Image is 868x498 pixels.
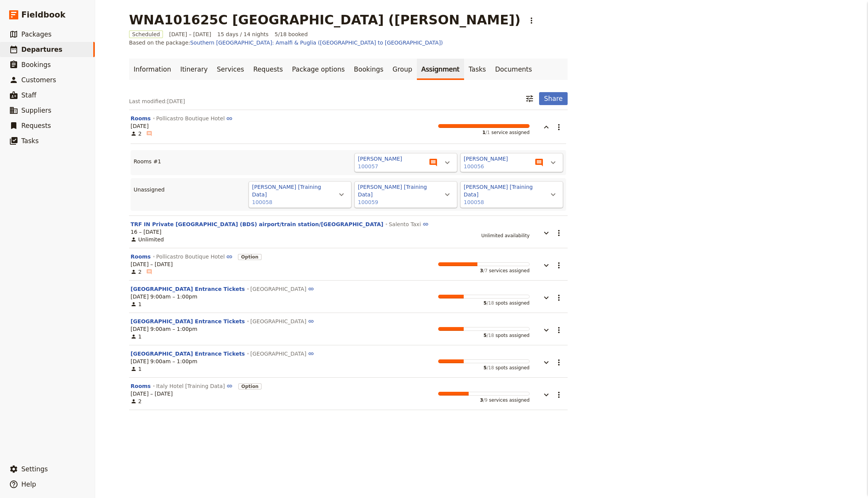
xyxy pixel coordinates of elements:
[131,253,151,260] button: Rooms
[146,269,152,275] span: ​
[146,131,152,137] span: ​
[552,388,565,401] button: Actions
[176,59,212,80] a: Itinerary
[464,183,546,198] button: [PERSON_NAME] [Training Data]
[131,268,142,276] span: 2
[487,365,494,370] span: / 18
[335,188,348,201] button: Actions
[525,14,538,27] button: Actions
[129,97,185,105] div: Last modified:
[552,324,565,337] button: Actions
[552,259,565,272] button: Actions
[131,220,383,228] button: TRF IN Private [GEOGRAPHIC_DATA] (BDS) airport/train station/[GEOGRAPHIC_DATA]
[131,397,142,405] span: 2
[21,465,48,473] span: Settings
[531,155,547,170] button: View notes
[131,325,197,333] span: [DATE] 9:00am – 1:00pm
[438,359,530,371] div: spots assigned
[483,300,487,306] span: 5
[482,130,485,135] span: 1
[131,358,197,365] span: [DATE] 9:00am – 1:00pm
[539,92,568,105] button: Share
[483,268,488,273] span: / 7
[238,253,261,260] span: Option
[389,221,429,227] a: Salento Taxi
[131,236,164,243] span: Unlimited
[464,59,491,80] a: Tasks
[131,333,142,340] span: 1
[146,130,152,137] span: ​
[358,155,402,163] button: [PERSON_NAME]
[490,59,536,80] a: Documents
[438,327,530,338] div: spots assigned
[190,40,443,46] a: Southern [GEOGRAPHIC_DATA]: Amalfi & Puglia ([GEOGRAPHIC_DATA] to [GEOGRAPHIC_DATA])
[131,115,151,122] button: Rooms
[21,76,56,84] span: Customers
[238,254,261,260] span: Option
[485,130,490,135] span: / 1
[167,98,185,104] span: [DATE]
[131,122,148,130] span: [DATE]
[129,12,520,27] h1: WNA101625C [GEOGRAPHIC_DATA] ([PERSON_NAME])
[134,158,161,172] span: Rooms #1
[252,183,334,198] button: [PERSON_NAME] [Training Data]
[131,300,142,308] span: 1
[426,155,441,170] button: View notes
[249,59,287,80] a: Requests
[438,262,530,274] div: services assigned
[131,260,173,268] span: [DATE] – [DATE]
[552,291,565,304] button: Actions
[438,295,530,306] div: spots assigned
[21,107,51,114] span: Suppliers
[483,397,488,403] span: / 9
[252,198,272,206] button: 100058
[131,130,142,137] span: 2
[483,333,487,338] span: 5
[131,318,245,325] button: [GEOGRAPHIC_DATA] Entrance Tickets
[21,9,65,21] span: Fieldbook
[481,233,530,238] span: Unlimited availability
[129,59,176,80] a: Information
[169,30,211,38] span: [DATE] – [DATE]
[129,39,443,46] span: Based on the package:
[131,365,142,373] span: 1
[388,59,417,80] a: Group
[131,285,245,293] button: [GEOGRAPHIC_DATA] Entrance Tickets
[212,59,249,80] a: Services
[21,137,39,145] span: Tasks
[250,351,314,357] a: [GEOGRAPHIC_DATA]
[480,397,483,403] span: 3
[21,46,62,53] span: Departures
[131,390,173,397] span: [DATE] – [DATE]
[217,30,269,38] span: 15 days / 14 nights
[358,163,378,170] button: 100057
[131,228,161,236] span: 16 – [DATE]
[156,254,233,260] a: Pollicastro Boutique Hotel
[480,268,483,273] span: 3
[483,365,487,370] span: 5
[358,198,378,206] button: 100059
[131,382,151,390] button: Rooms
[21,122,51,129] span: Requests
[250,286,314,292] a: [GEOGRAPHIC_DATA]
[250,318,314,324] a: [GEOGRAPHIC_DATA]
[441,188,454,201] button: Actions
[129,30,163,38] span: Scheduled
[131,350,245,358] button: [GEOGRAPHIC_DATA] Entrance Tickets
[547,156,560,169] button: Actions
[552,356,565,369] button: Actions
[131,293,197,300] span: [DATE] 9:00am – 1:00pm
[238,382,262,390] span: Option
[464,155,508,163] button: [PERSON_NAME]
[417,59,464,80] a: Assignment
[146,268,152,276] span: ​
[464,198,484,206] button: 100058
[523,92,536,105] button: Filter reservations
[358,183,440,198] button: [PERSON_NAME] [Training Data]
[487,300,494,306] span: / 18
[438,392,530,403] div: services assigned
[156,383,233,389] a: Italy Hotel [Training Data]
[156,115,233,121] a: Pollicastro Boutique Hotel
[552,227,565,239] button: Actions
[21,480,36,488] span: Help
